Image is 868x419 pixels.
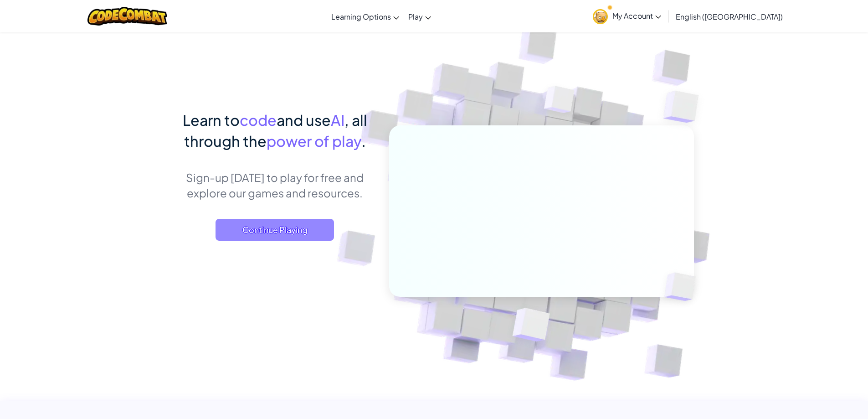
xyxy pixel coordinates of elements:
[671,4,787,29] a: English ([GEOGRAPHIC_DATA])
[240,111,277,129] span: code
[267,132,361,150] span: power of play
[175,170,375,201] p: Sign-up [DATE] to play for free and explore our games and resources.
[361,132,366,150] span: .
[649,253,717,320] img: Overlap cubes
[490,289,571,364] img: Overlap cubes
[612,11,661,21] span: My Account
[593,9,608,24] img: avatar
[331,111,344,129] span: AI
[404,4,436,29] a: Play
[183,111,240,129] span: Learn to
[676,12,783,21] span: English ([GEOGRAPHIC_DATA])
[216,219,334,241] a: Continue Playing
[527,68,592,136] img: Overlap cubes
[277,111,331,129] span: and use
[408,12,423,21] span: Play
[327,4,404,29] a: Learning Options
[588,2,666,31] a: My Account
[645,68,724,145] img: Overlap cubes
[87,7,167,26] img: CodeCombat logo
[331,12,391,21] span: Learning Options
